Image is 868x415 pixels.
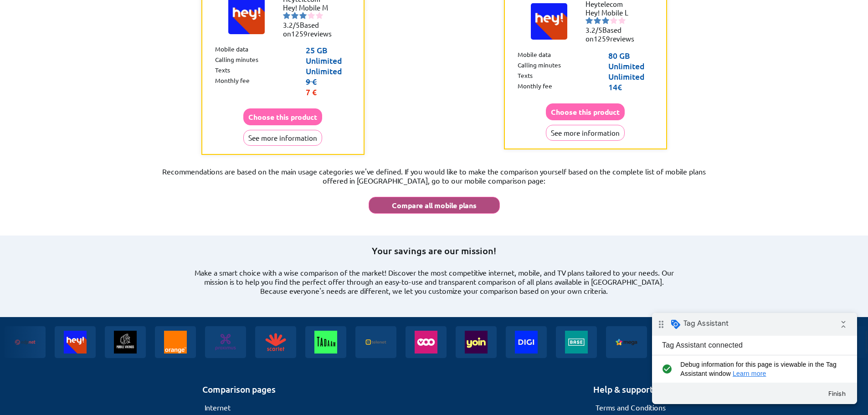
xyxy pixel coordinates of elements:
[608,50,653,61] p: 80 GB
[586,26,602,34] span: 3.2/5
[243,133,322,142] a: See more information
[608,71,653,82] p: Unlimited
[518,50,551,61] p: Mobile data
[605,326,646,358] img: Mega banner logo
[555,326,596,358] img: Base banner logo
[81,57,114,64] a: Learn more
[372,245,496,257] h3: Your savings are our mission!
[215,66,230,76] p: Texts
[243,108,322,125] button: Choose this product
[593,384,666,395] h2: Help & support
[505,326,546,358] img: Digi banner logo
[618,17,626,24] img: starnr5
[132,167,737,185] p: Recommendations are based on the main usage categories we've defined. If you would like to make t...
[306,76,317,87] s: 9 €
[205,403,231,412] a: Internet
[4,326,45,358] img: Edpnet banner logo
[243,130,322,146] button: See more information
[182,2,200,20] i: Collapse debug badge
[104,326,145,358] img: Mobile vikings banner logo
[405,326,446,358] img: Voo banner logo
[586,8,640,17] li: Hey! Mobile L
[283,20,338,38] li: Based on reviews
[546,125,625,141] button: See more information
[518,61,561,71] p: Calling minutes
[306,87,317,97] span: 7 €
[28,47,190,65] span: Debug information for this page is viewable in the Tag Assistant window
[586,26,640,43] li: Based on reviews
[254,326,295,358] img: Scarlet banner logo
[610,17,617,24] img: starnr4
[308,12,315,19] img: starnr4
[306,55,350,66] p: Unlimited
[304,326,345,358] img: Tadaam banner logo
[608,61,653,71] p: Unlimited
[586,17,593,24] img: starnr1
[169,72,201,89] button: Finish
[154,326,195,358] img: Orange banner logo
[7,47,22,65] i: check_circle
[518,71,533,82] p: Texts
[594,17,601,24] img: starnr2
[215,76,250,97] p: Monthly fee
[455,326,496,358] img: Yoin banner logo
[369,197,500,214] button: Compare all mobile plans
[594,34,610,43] span: 1259
[608,82,653,92] p: 14€
[215,55,258,66] p: Calling minutes
[291,12,298,19] img: starnr2
[202,384,276,395] h2: Comparison pages
[161,268,708,295] p: Make a smart choice with a wise comparison of the market! Discover the most competitive internet,...
[546,103,625,120] button: Choose this product
[204,326,245,358] img: Proximus banner logo
[531,3,567,40] img: Logo of Heytelecom
[31,6,77,15] span: Tag Assistant
[596,403,666,412] a: Terms and Conditions
[316,12,323,19] img: starnr5
[546,128,625,137] a: See more information
[243,113,322,121] a: Choose this product
[299,12,307,19] img: starnr3
[283,3,338,12] li: Hey! Mobile M
[602,17,609,24] img: starnr3
[54,326,95,358] img: Heytelecom banner logo
[283,12,290,19] img: starnr1
[291,29,308,38] span: 1259
[369,192,500,214] a: Compare all mobile plans
[306,45,350,55] p: 25 GB
[215,45,248,55] p: Mobile data
[518,82,552,92] p: Monthly fee
[283,20,300,29] span: 3.2/5
[354,326,395,358] img: Telenet banner logo
[546,108,625,116] a: Choose this product
[306,66,350,76] p: Unlimited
